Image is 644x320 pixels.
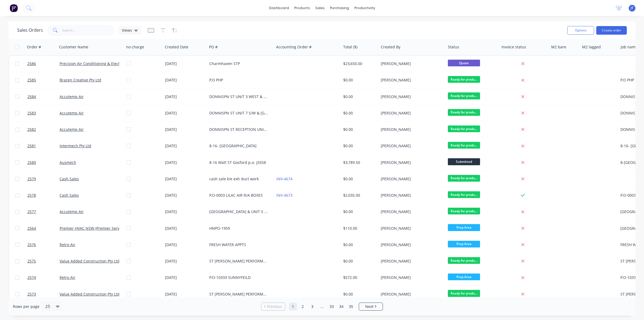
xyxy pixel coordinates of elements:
a: 2582 [27,121,60,138]
div: [DATE] [165,127,205,132]
div: [DATE] [165,176,205,182]
div: 8-16- [GEOGRAPHIC_DATA] [209,143,269,149]
div: [DATE] [165,61,205,66]
span: Views [122,27,132,33]
div: cash sale k/e exh duct work [209,176,269,182]
div: Accounting Order # [276,44,312,50]
span: 2585 [27,77,36,83]
button: Create order [596,26,627,35]
a: Accutemp Air [60,94,84,99]
a: Next page [359,304,383,309]
div: [PERSON_NAME] [381,127,440,132]
a: Accutemp Air [60,110,84,116]
div: [PERSON_NAME] [381,275,440,280]
a: Jump forward [318,303,326,311]
a: 2575 [27,253,60,269]
div: [DATE] [165,143,205,149]
div: DONNISPN ST UNIT 3 WEST & UNIT 8 [GEOGRAPHIC_DATA] [209,94,269,99]
h1: Sales Orders [17,28,43,33]
div: [PERSON_NAME] [381,193,440,198]
div: [DATE] [165,258,205,264]
span: Submitted [448,158,480,165]
div: $110.00 [343,226,375,231]
a: 2586 [27,56,60,72]
span: 2576 [27,242,36,247]
span: 2564 [27,226,36,231]
div: [PERSON_NAME] [381,143,440,149]
div: $0.00 [343,127,375,132]
div: Total ($) [343,44,357,50]
div: FRESH WATER APPTS [209,242,269,247]
div: [PERSON_NAME] [381,94,440,99]
a: Premier HVAC NSW (Premier Services Group) [60,226,140,231]
div: [GEOGRAPHIC_DATA] & UNIT 5 EAST CORNER SITE MEASURES [209,209,269,214]
span: 2577 [27,209,36,214]
span: Ready for produ... [448,92,480,99]
div: no charge [126,44,144,50]
div: $0.00 [343,292,375,297]
span: Ready for produ... [448,175,480,182]
span: Ready for produ... [448,257,480,264]
div: $0.00 [343,242,375,247]
div: P.O-0003 LILAC AIR R/A BOXES [209,193,269,198]
div: Order # [27,44,41,50]
span: Prep Area [448,241,480,247]
div: ST [PERSON_NAME] PERFORMANCE & TRAINING DWG-300385-VAE-MW-01101/1102 LVL1 RUN E [209,258,269,264]
span: 2584 [27,94,36,99]
div: [PERSON_NAME] [381,242,440,247]
div: [PERSON_NAME] [381,110,440,116]
span: Rows per page [13,304,39,309]
div: $0.00 [343,77,375,83]
span: 2574 [27,275,36,280]
a: dashboard [266,4,292,12]
div: $0.00 [343,176,375,182]
a: 2580 [27,154,60,171]
a: Page 2 [299,303,307,311]
div: ST [PERSON_NAME] PERFORMANCE & TRAINING DWG-300385-VAE-MW-01101/1102 LVL1 RUN E [209,292,269,297]
span: 2579 [27,176,36,182]
a: Retro Air [60,275,75,280]
a: Accutemp Air [60,127,84,132]
a: 2574 [27,269,60,286]
div: [DATE] [165,275,205,280]
div: M2 lagged [582,44,601,50]
div: $0.00 [343,94,375,99]
div: Customer Name [59,44,88,50]
div: 8-16 Watt ST Gosford p.o- j5558 [209,160,269,165]
div: PO # [209,44,218,50]
div: [PERSON_NAME] [381,226,440,231]
span: Next [365,304,374,309]
a: Page 35 [347,303,355,311]
div: P.O-10333 SUNNYFEILD [209,275,269,280]
div: sales [313,4,327,12]
a: 2579 [27,171,60,187]
input: Search... [62,25,115,36]
span: 2586 [27,61,36,66]
div: [DATE] [165,209,205,214]
div: Invoice status [502,44,526,50]
span: Ready for produ... [448,109,480,116]
a: 2576 [27,237,60,253]
a: Ausmech [60,160,76,165]
div: [DATE] [165,110,205,116]
span: Ready for produ... [448,208,480,214]
div: [PERSON_NAME] [381,292,440,297]
img: Factory [10,4,18,12]
div: [PERSON_NAME] [381,258,440,264]
div: Status [448,44,459,50]
div: [DATE] [165,160,205,165]
div: Charmhaven STP [209,61,269,66]
a: Page 3 [308,303,316,311]
a: 2585 [27,72,60,88]
span: Prep Area [448,274,480,280]
span: JT [631,6,634,10]
a: 2564 [27,220,60,236]
a: Page 33 [328,303,336,311]
div: $0.00 [343,110,375,116]
div: $3,789.50 [343,160,375,165]
div: DONNISPN ST RECEPTION UNIT 2 & UNIT N/E CORNER [209,127,269,132]
div: Created Date [165,44,188,50]
a: Cash Sales [60,193,79,198]
button: Options [567,26,594,35]
span: Ready for produ... [448,290,480,297]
